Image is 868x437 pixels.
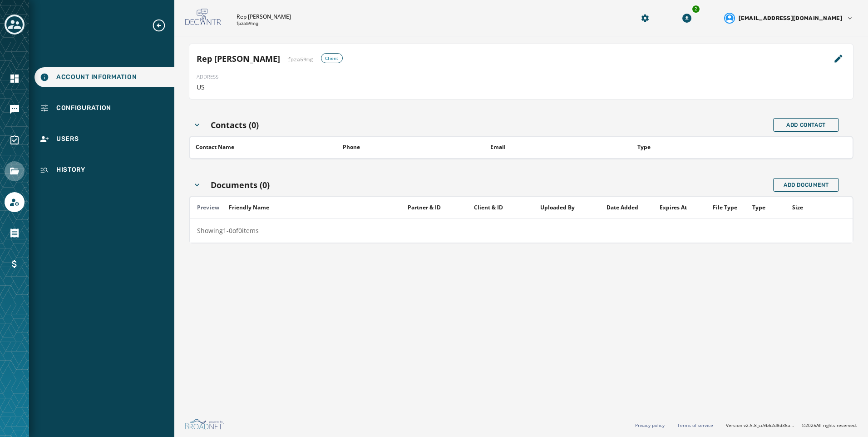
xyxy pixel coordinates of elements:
span: US [197,83,205,92]
span: Account Information [56,73,137,82]
a: Navigate to Users [35,129,174,149]
a: Navigate to Surveys [5,130,25,150]
button: Sort by [object Object] [487,140,509,154]
a: Navigate to Messaging [5,99,25,119]
div: 2 [691,5,700,14]
button: Expand sub nav menu [152,18,173,33]
span: © 2025 All rights reserved. [802,422,857,428]
a: Privacy policy [635,422,665,428]
span: ADDRESS [197,73,218,81]
button: Sort by [object Object] [339,140,364,154]
h4: Documents (0) [211,179,270,191]
span: Add Document [784,181,829,189]
button: Sort by [object Object] [709,200,741,215]
a: Navigate to Home [5,69,25,89]
button: Sort by [object Object] [225,200,273,215]
button: Edit Partner Details [831,51,846,66]
button: Add Contact [773,118,839,132]
button: Download Menu [679,10,695,26]
button: User settings [720,9,857,27]
a: Terms of service [677,422,713,428]
a: Navigate to Account [5,192,25,212]
button: Sort by [object Object] [192,140,238,154]
a: Navigate to History [35,160,174,180]
span: History [56,165,85,174]
button: Sort by [object Object] [537,200,578,215]
span: Add Contact [786,121,826,129]
button: Sort by [object Object] [634,140,654,154]
p: Rep [PERSON_NAME] [237,13,291,20]
span: [EMAIL_ADDRESS][DOMAIN_NAME] [739,15,843,22]
a: Navigate to Orders [5,223,25,243]
span: Configuration [56,104,111,113]
button: Sort by [object Object] [404,200,444,215]
a: Navigate to Billing [5,254,25,274]
div: Preview [197,204,222,211]
a: Navigate to Files [5,161,25,181]
span: Users [56,134,79,144]
button: Sort by [object Object] [656,200,690,215]
span: fpza59mg [287,56,313,63]
button: Sort by [object Object] [603,200,642,215]
button: Sort by [object Object] [789,200,807,215]
div: Client [321,53,343,63]
a: Navigate to Configuration [35,98,174,118]
h4: Rep [PERSON_NAME] [197,52,280,65]
button: Add Document [773,178,839,192]
span: v2.5.8_cc9b62d8d36ac40d66e6ee4009d0e0f304571100 [744,422,794,429]
button: Toggle account select drawer [5,15,25,35]
button: Sort by [object Object] [749,200,769,215]
h4: Contacts (0) [211,119,259,131]
span: Showing 1 - 0 of 0 items [197,226,259,235]
a: Navigate to Account Information [35,67,174,87]
span: Version [726,422,794,429]
button: Manage global settings [637,10,653,26]
p: fpza59mg [237,20,258,27]
button: Sort by [object Object] [470,200,507,215]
